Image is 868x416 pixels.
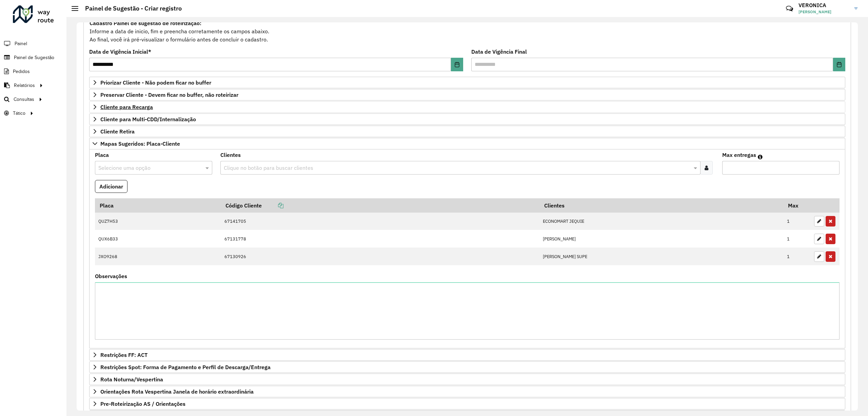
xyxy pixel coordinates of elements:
[95,180,127,193] button: Adicionar
[13,110,25,117] span: Tático
[539,198,784,213] th: Clientes
[89,89,845,101] a: Preservar Cliente - Devem ficar no buffer, não roteirizar
[15,40,27,47] span: Painel
[798,2,849,8] h3: VERONICA
[95,198,221,213] th: Placa
[95,213,221,230] td: QUZ7H53
[89,77,845,88] a: Priorizar Cliente - Não podem ficar no buffer
[539,248,784,265] td: [PERSON_NAME] SUPE
[100,141,180,146] span: Mapas Sugeridos: Placa-Cliente
[262,202,283,209] a: Copiar
[89,361,845,373] a: Restrições Spot: Forma de Pagamento e Perfil de Descarga/Entrega
[89,101,845,113] a: Cliente para Recarga
[89,349,845,361] a: Restrições FF: ACT
[89,19,845,44] div: Informe a data de inicio, fim e preencha corretamente os campos abaixo. Ao final, você irá pré-vi...
[784,248,811,265] td: 1
[539,213,784,230] td: ECONOMART JEQUIE
[722,151,756,159] label: Max entregas
[539,230,784,248] td: [PERSON_NAME]
[13,68,30,75] span: Pedidos
[100,129,135,134] span: Cliente Retira
[100,389,254,394] span: Orientações Rota Vespertina Janela de horário extraordinária
[782,1,797,16] a: Contato Rápido
[221,198,539,213] th: Código Cliente
[14,54,54,61] span: Painel de Sugestão
[100,92,238,97] span: Preservar Cliente - Devem ficar no buffer, não roteirizar
[100,401,185,406] span: Pre-Roteirização AS / Orientações
[221,213,539,230] td: 67141705
[221,230,539,248] td: 67131778
[758,154,763,160] em: Máximo de clientes que serão colocados na mesma rota com os clientes informados
[89,374,845,385] a: Rota Noturna/Vespertina
[14,82,35,89] span: Relatórios
[221,248,539,265] td: 67130926
[95,272,127,280] label: Observações
[833,58,845,71] button: Choose Date
[798,9,849,15] span: [PERSON_NAME]
[220,151,241,159] label: Clientes
[100,364,271,370] span: Restrições Spot: Forma de Pagamento e Perfil de Descarga/Entrega
[78,5,182,12] h2: Painel de Sugestão - Criar registro
[100,377,163,382] span: Rota Noturna/Vespertina
[14,96,34,103] span: Consultas
[95,248,221,265] td: JXO9268
[95,151,109,159] label: Placa
[100,352,147,358] span: Restrições FF: ACT
[784,230,811,248] td: 1
[95,230,221,248] td: QUX6B33
[90,20,201,26] strong: Cadastro Painel de sugestão de roteirização:
[451,58,463,71] button: Choose Date
[89,386,845,397] a: Orientações Rota Vespertina Janela de horário extraordinária
[100,80,211,85] span: Priorizar Cliente - Não podem ficar no buffer
[100,104,153,110] span: Cliente para Recarga
[89,138,845,149] a: Mapas Sugeridos: Placa-Cliente
[89,113,845,125] a: Cliente para Multi-CDD/Internalização
[89,126,845,137] a: Cliente Retira
[784,213,811,230] td: 1
[89,149,845,349] div: Mapas Sugeridos: Placa-Cliente
[100,116,196,122] span: Cliente para Multi-CDD/Internalização
[89,48,151,56] label: Data de Vigência Inicial
[784,198,811,213] th: Max
[89,398,845,410] a: Pre-Roteirização AS / Orientações
[471,48,527,56] label: Data de Vigência Final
